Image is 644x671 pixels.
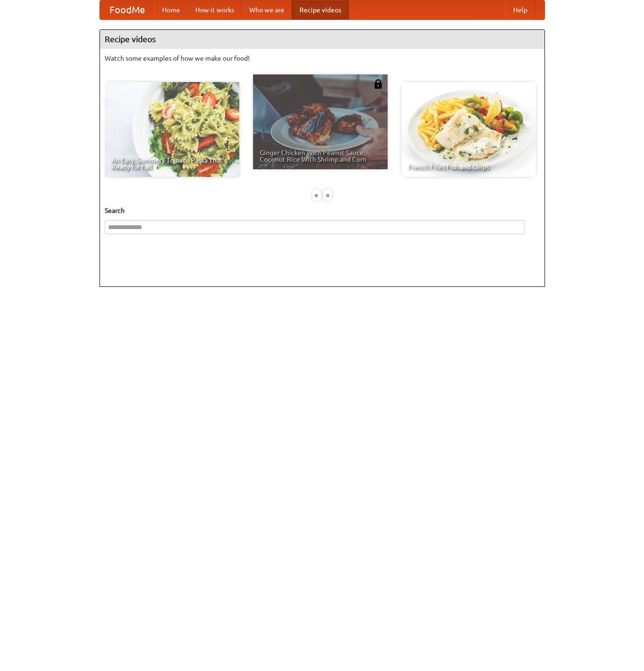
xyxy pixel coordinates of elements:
a: French Fries Fish and Chips [401,82,536,177]
a: FoodMe [100,0,154,19]
a: How it works [188,0,242,19]
a: Recipe videos [292,0,349,19]
span: An Easy, Summery Tomato Pasta That's Ready for Fall [111,157,233,170]
span: French Fries Fish and Chips [408,164,529,170]
h5: Search [105,206,540,215]
a: Help [506,0,535,19]
a: Who we are [242,0,292,19]
div: « [312,189,321,201]
p: Watch some examples of how we make our food! [105,54,540,63]
img: 483408.png [373,79,383,89]
a: An Easy, Summery Tomato Pasta That's Ready for Fall [105,82,239,177]
a: Home [154,0,188,19]
h4: Recipe videos [100,30,544,49]
div: » [323,189,332,201]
